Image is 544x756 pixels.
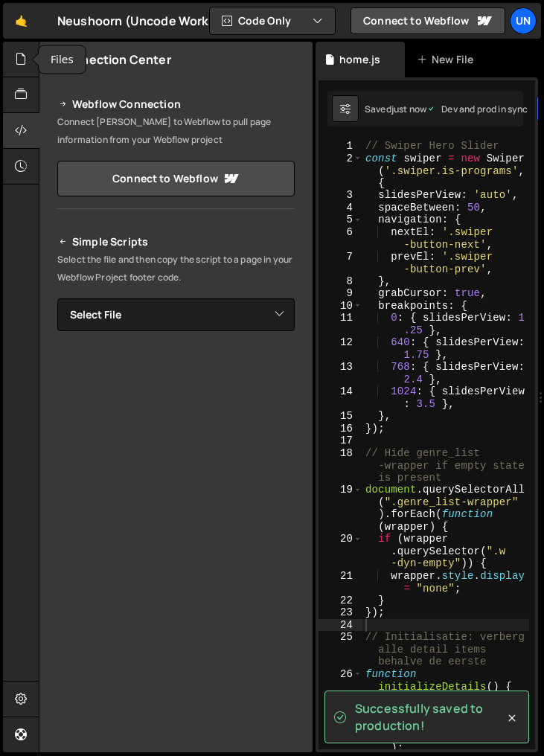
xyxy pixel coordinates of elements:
[210,7,335,34] button: Code Only
[319,693,362,755] div: 27
[319,202,362,214] div: 4
[57,95,295,113] h2: Webflow Connection
[319,287,362,300] div: 9
[57,233,295,251] h2: Simple Scripts
[319,410,362,423] div: 15
[319,595,362,607] div: 22
[391,103,426,115] div: just now
[355,700,505,734] span: Successfully saved to production!
[510,7,537,34] a: Un
[417,52,479,67] div: New File
[319,619,362,632] div: 24
[319,631,362,668] div: 25
[319,533,362,570] div: 20
[319,189,362,202] div: 3
[365,103,426,115] div: Saved
[351,7,505,34] a: Connect to Webflow
[319,385,362,410] div: 14
[3,3,39,39] a: 🤙
[319,214,362,226] div: 5
[57,161,295,196] a: Connect to Webflow
[57,251,295,286] p: Select the file and then copy the script to a page in your Webflow Project footer code.
[57,499,296,633] iframe: YouTube video player
[319,251,362,275] div: 7
[57,12,249,30] div: Neushoorn (Uncode Workspace)
[319,484,362,533] div: 19
[57,356,296,490] iframe: YouTube video player
[39,46,86,74] div: Files
[319,153,362,190] div: 2
[319,668,362,693] div: 26
[319,606,362,619] div: 23
[319,140,362,153] div: 1
[57,113,295,149] p: Connect [PERSON_NAME] to Webflow to pull page information from your Webflow project
[319,423,362,435] div: 16
[319,312,362,336] div: 11
[319,300,362,313] div: 10
[339,52,380,67] div: home.js
[319,275,362,288] div: 8
[319,361,362,385] div: 13
[319,336,362,361] div: 12
[319,570,362,595] div: 21
[426,103,528,115] div: Dev and prod in sync
[319,447,362,484] div: 18
[57,51,171,68] h2: Connection Center
[319,435,362,447] div: 17
[319,226,362,251] div: 6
